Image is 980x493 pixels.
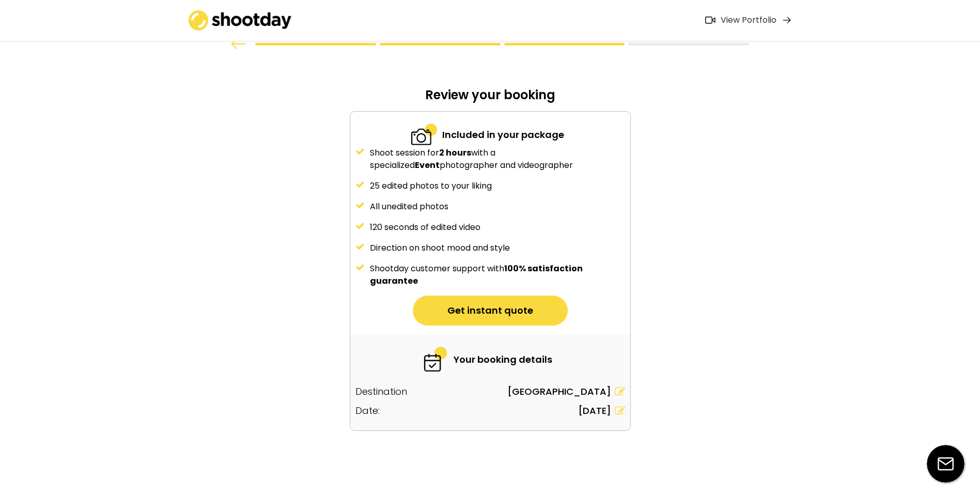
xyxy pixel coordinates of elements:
[370,242,625,254] div: Direction on shoot mood and style
[189,10,292,30] img: shootday_logo.png
[721,15,776,26] div: View Portfolio
[370,147,625,172] div: Shoot session for with a specialized photographer and videographer
[413,296,568,326] button: Get instant quote
[370,263,625,287] div: Shootday customer support with
[439,147,471,159] strong: 2 hours
[454,352,552,366] div: Your booking details
[507,384,611,398] div: [GEOGRAPHIC_DATA]
[370,201,625,213] div: All unedited photos
[411,122,437,147] img: 2-specialized.svg
[705,17,715,24] img: Icon%20feather-video%402x.png
[370,180,625,192] div: 25 edited photos to your liking
[231,39,246,49] img: arrow%20back.svg
[442,128,564,142] div: Included in your package
[350,87,631,111] div: Review your booking
[355,384,407,398] div: Destination
[578,404,611,418] div: [DATE]
[370,263,584,287] strong: 100% satisfaction guarantee
[423,347,448,372] img: 6-fast.svg
[355,404,380,418] div: Date:
[927,445,965,483] img: email-icon%20%281%29.svg
[415,159,440,171] strong: Event
[370,221,625,234] div: 120 seconds of edited video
